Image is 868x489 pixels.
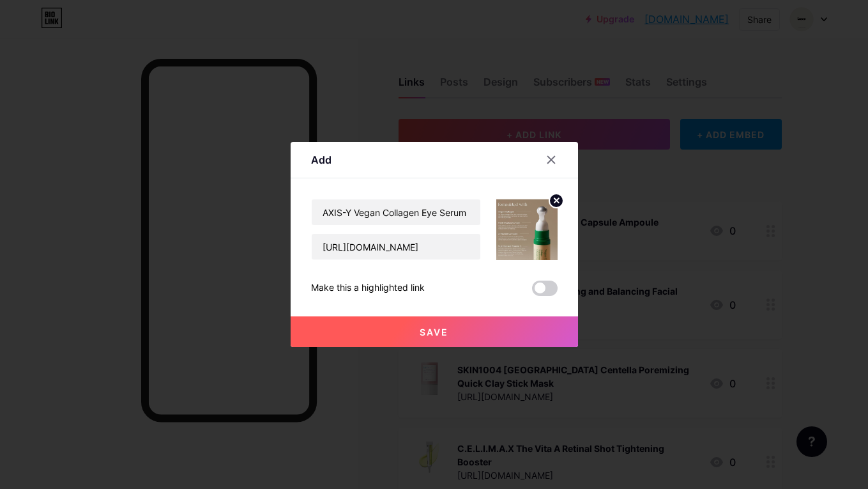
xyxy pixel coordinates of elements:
[291,316,578,347] button: Save
[311,152,331,167] div: Add
[312,199,480,225] input: Title
[496,199,558,260] img: link_thumbnail
[420,327,448,338] span: Save
[312,234,480,260] input: URL
[311,281,425,296] div: Make this a highlighted link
